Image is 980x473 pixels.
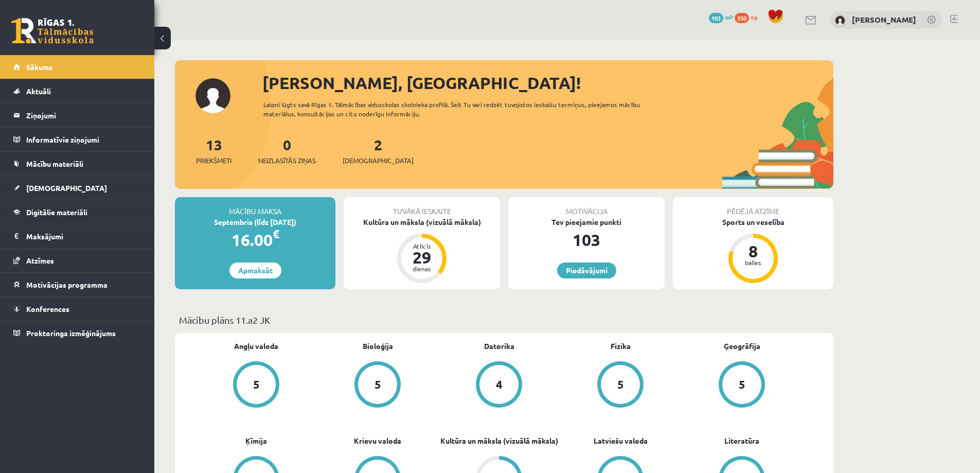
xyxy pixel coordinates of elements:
[484,341,514,352] a: Datorika
[751,13,757,21] span: xp
[496,379,503,390] div: 4
[234,341,278,352] a: Angļu valoda
[13,152,141,176] a: Mācību materiāli
[508,227,665,252] div: 103
[13,79,141,103] a: Aktuāli
[26,207,87,217] span: Digitālie materiāli
[438,361,560,410] a: 4
[13,321,141,345] a: Proktoringa izmēģinājums
[195,361,317,410] a: 5
[26,62,52,72] span: Sākums
[738,243,769,259] div: 8
[262,71,833,95] div: [PERSON_NAME], [GEOGRAPHIC_DATA]!
[258,135,316,166] a: 0Neizlasītās ziņas
[363,341,393,352] a: Bioloģija
[724,341,760,352] a: Ģeogrāfija
[273,226,279,241] span: €
[673,197,833,217] div: Pēdējā atzīme
[560,361,681,410] a: 5
[344,197,500,217] div: Tuvākā ieskaite
[26,224,141,248] legend: Maksājumi
[735,13,762,21] a: 350 xp
[13,249,141,272] a: Atzīmes
[440,435,558,446] a: Kultūra un māksla (vizuālā māksla)
[681,361,803,410] a: 5
[26,183,107,192] span: [DEMOGRAPHIC_DATA]
[196,155,231,166] span: Priekšmeti
[229,262,281,278] a: Apmaksāt
[343,135,414,166] a: 2[DEMOGRAPHIC_DATA]
[611,341,631,352] a: Fizika
[245,435,267,446] a: Ķīmija
[253,379,260,390] div: 5
[196,135,231,166] a: 13Priekšmeti
[344,217,500,285] a: Kultūra un māksla (vizuālā māksla) Atlicis 29 dienas
[557,262,616,278] a: Piedāvājumi
[175,217,335,227] div: Septembris (līdz [DATE])
[738,259,769,266] div: balles
[673,217,833,227] div: Sports un veselība
[724,435,759,446] a: Literatūra
[13,55,141,79] a: Sākums
[735,13,749,23] span: 350
[739,379,745,390] div: 5
[13,176,141,200] a: [DEMOGRAPHIC_DATA]
[26,280,108,289] span: Motivācijas programma
[617,379,624,390] div: 5
[26,103,141,127] legend: Ziņojumi
[709,13,733,21] a: 103 mP
[175,197,335,217] div: Mācību maksa
[26,159,83,168] span: Mācību materiāli
[354,435,401,446] a: Krievu valoda
[26,256,54,265] span: Atzīmes
[26,86,51,96] span: Aktuāli
[317,361,438,410] a: 5
[673,217,833,285] a: Sports un veselība 8 balles
[709,13,723,23] span: 103
[13,273,141,296] a: Motivācijas programma
[26,304,69,313] span: Konferences
[263,100,658,118] div: Laipni lūgts savā Rīgas 1. Tālmācības vidusskolas skolnieka profilā. Šeit Tu vari redzēt tuvojošo...
[852,14,916,25] a: [PERSON_NAME]
[13,103,141,127] a: Ziņojumi
[406,243,437,249] div: Atlicis
[11,18,94,44] a: Rīgas 1. Tālmācības vidusskola
[835,15,845,26] img: Uvis Zvirbulis
[13,297,141,321] a: Konferences
[179,313,829,327] p: Mācību plāns 11.a2 JK
[258,155,316,166] span: Neizlasītās ziņas
[406,266,437,272] div: dienas
[26,128,141,151] legend: Informatīvie ziņojumi
[344,217,500,227] div: Kultūra un māksla (vizuālā māksla)
[13,224,141,248] a: Maksājumi
[725,13,733,21] span: mP
[13,200,141,224] a: Digitālie materiāli
[375,379,381,390] div: 5
[508,217,665,227] div: Tev pieejamie punkti
[13,128,141,151] a: Informatīvie ziņojumi
[26,328,116,338] span: Proktoringa izmēģinājums
[406,249,437,266] div: 29
[594,435,648,446] a: Latviešu valoda
[508,197,665,217] div: Motivācija
[343,155,414,166] span: [DEMOGRAPHIC_DATA]
[175,227,335,252] div: 16.00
